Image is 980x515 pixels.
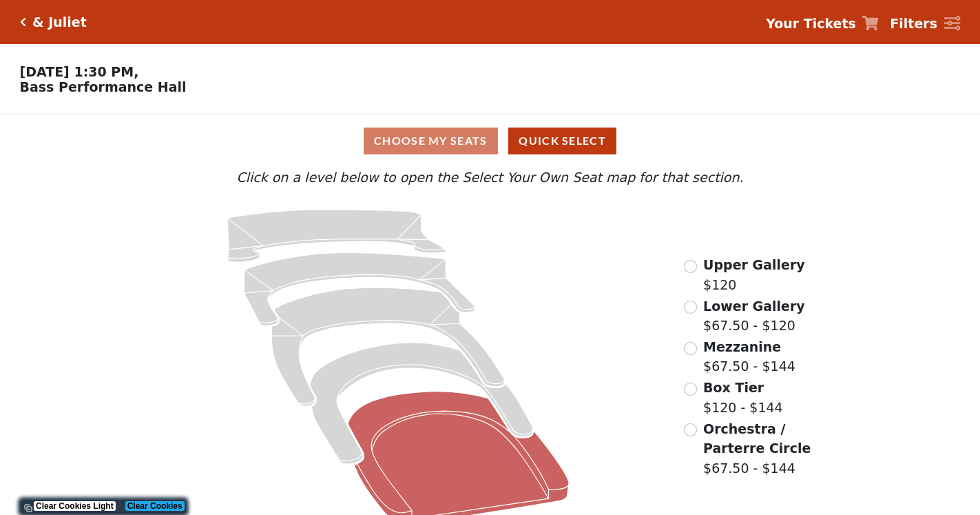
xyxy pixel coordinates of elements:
[508,128,616,154] button: Quick Select
[703,380,764,395] span: Box Tier
[20,17,26,27] a: Click here to go back to filters
[703,419,848,478] label: $67.50 - $144
[703,378,783,417] label: $120 - $144
[703,257,805,272] span: Upper Gallery
[703,339,781,354] span: Mezzanine
[703,255,805,294] label: $120
[890,16,937,31] strong: Filters
[766,16,856,31] strong: Your Tickets
[703,337,795,376] label: $67.50 - $144
[244,253,475,326] path: Lower Gallery - Seats Available: 63
[766,14,879,34] a: Your Tickets
[132,168,848,188] p: Click on a level below to open the Select Your Own Seat map for that section.
[32,14,87,30] h5: & Juliet
[227,210,446,262] path: Upper Gallery - Seats Available: 302
[703,299,805,314] span: Lower Gallery
[703,421,811,456] span: Orchestra / Parterre Circle
[890,14,960,34] a: Filters
[703,296,805,336] label: $67.50 - $120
